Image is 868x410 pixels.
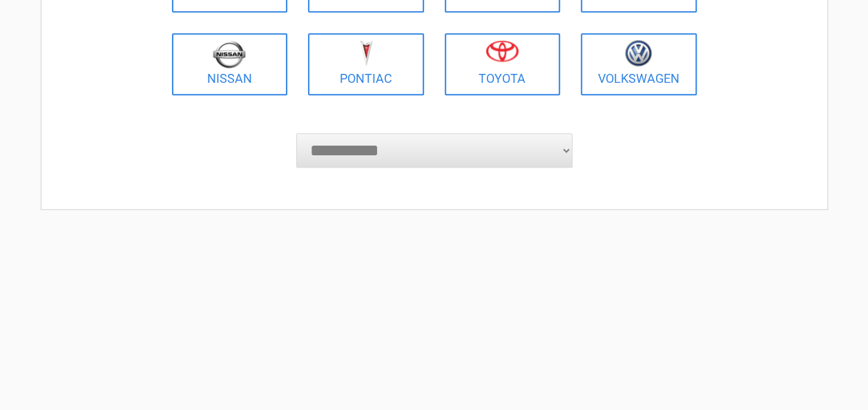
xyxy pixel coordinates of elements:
[213,40,246,68] img: nissan
[581,33,697,95] a: Volkswagen
[172,33,288,95] a: Nissan
[359,40,373,66] img: pontiac
[445,33,561,95] a: Toyota
[625,40,652,67] img: volkswagen
[308,33,424,95] a: Pontiac
[485,40,519,62] img: toyota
